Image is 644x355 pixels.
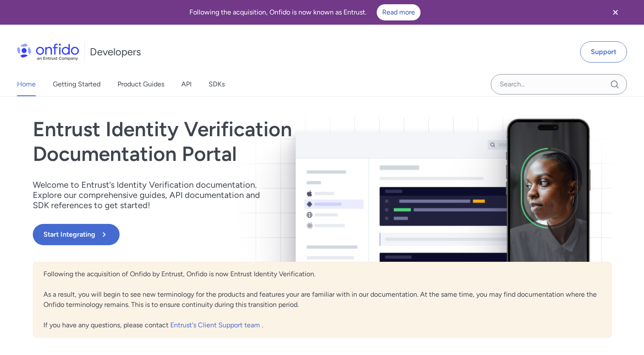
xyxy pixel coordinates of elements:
[53,72,100,96] a: Getting Started
[580,41,627,63] a: Support
[117,72,164,96] a: Product Guides
[181,72,192,96] a: API
[33,117,438,166] h1: Entrust Identity Verification Documentation Portal
[33,224,438,245] a: Start Integrating
[377,4,421,20] a: Read more
[33,180,271,210] p: Welcome to Entrust’s Identity Verification documentation. Explore our comprehensive guides, API d...
[33,224,120,245] button: Start Integrating
[491,74,627,94] input: Onfido search input field
[209,72,225,96] a: SDKs
[17,43,79,60] img: Onfido Logo
[33,262,612,338] div: Following the acquisition of Onfido by Entrust, Onfido is now Entrust Identity Verification. As a...
[600,2,631,23] button: Close banner
[17,72,36,96] a: Home
[10,4,600,20] div: Following the acquisition, Onfido is now known as Entrust.
[610,7,621,17] svg: Close banner
[90,45,141,59] h1: Developers
[170,321,262,329] a: Entrust's Client Support team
